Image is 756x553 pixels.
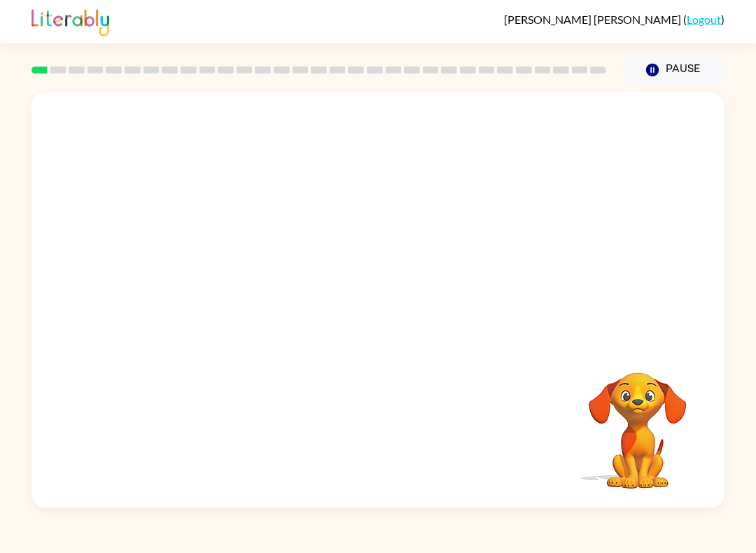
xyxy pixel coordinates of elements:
[31,6,109,36] img: Literably
[623,54,724,86] button: Pause
[687,13,721,26] a: Logout
[504,13,683,26] span: [PERSON_NAME] [PERSON_NAME]
[568,351,708,491] video: Your browser must support playing .mp4 files to use Literably. Please try using another browser.
[504,13,724,26] div: ( )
